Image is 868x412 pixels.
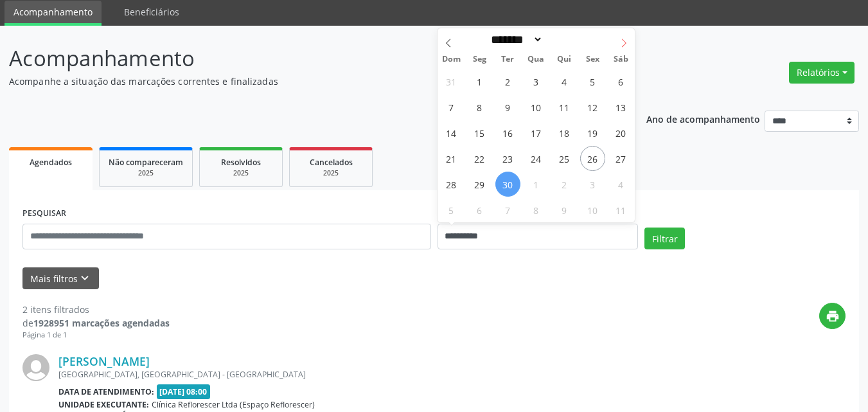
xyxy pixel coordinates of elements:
[30,157,72,168] span: Agendados
[552,94,577,120] span: Setembro 11, 2025
[9,42,604,75] p: Acompanhamento
[789,62,855,84] button: Relatórios
[524,146,549,171] span: Setembro 24, 2025
[221,157,261,168] span: Resolvidos
[58,399,149,410] b: Unidade executante:
[608,94,633,120] span: Setembro 13, 2025
[524,120,549,145] span: Setembro 17, 2025
[644,228,685,249] button: Filtrar
[550,55,578,64] span: Qui
[467,146,492,171] span: Setembro 22, 2025
[299,168,363,178] div: 2025
[439,146,464,171] span: Setembro 21, 2025
[524,172,549,197] span: Outubro 1, 2025
[552,172,577,197] span: Outubro 2, 2025
[467,172,492,197] span: Setembro 29, 2025
[22,204,66,224] label: PESQUISAR
[439,197,464,222] span: Outubro 5, 2025
[646,111,760,127] p: Ano de acompanhamento
[607,55,635,64] span: Sáb
[58,369,653,380] div: [GEOGRAPHIC_DATA], [GEOGRAPHIC_DATA] - [GEOGRAPHIC_DATA]
[22,267,99,290] button: Mais filtroskeyboard_arrow_down
[4,1,102,26] a: Acompanhamento
[495,197,520,222] span: Outubro 7, 2025
[580,120,605,145] span: Setembro 19, 2025
[465,55,493,64] span: Seg
[495,94,520,120] span: Setembro 9, 2025
[608,120,633,145] span: Setembro 20, 2025
[438,55,466,64] span: Dom
[580,94,605,120] span: Setembro 12, 2025
[109,168,183,178] div: 2025
[552,120,577,145] span: Setembro 18, 2025
[209,168,273,178] div: 2025
[495,120,520,145] span: Setembro 16, 2025
[109,157,183,168] span: Não compareceram
[115,1,188,23] a: Beneficiários
[580,146,605,171] span: Setembro 26, 2025
[552,146,577,171] span: Setembro 25, 2025
[439,172,464,197] span: Setembro 28, 2025
[522,55,550,64] span: Qua
[78,271,92,285] i: keyboard_arrow_down
[495,69,520,94] span: Setembro 2, 2025
[467,94,492,120] span: Setembro 8, 2025
[310,157,353,168] span: Cancelados
[439,69,464,94] span: Agosto 31, 2025
[578,55,607,64] span: Sex
[439,120,464,145] span: Setembro 14, 2025
[22,330,170,341] div: Página 1 de 1
[524,94,549,120] span: Setembro 10, 2025
[33,317,170,329] strong: 1928951 marcações agendadas
[552,197,577,222] span: Outubro 9, 2025
[487,33,544,46] select: Month
[9,75,604,88] p: Acompanhe a situação das marcações correntes e finalizadas
[608,197,633,222] span: Outubro 11, 2025
[524,69,549,94] span: Setembro 3, 2025
[552,69,577,94] span: Setembro 4, 2025
[580,172,605,197] span: Outubro 3, 2025
[543,33,585,46] input: Year
[439,94,464,120] span: Setembro 7, 2025
[608,146,633,171] span: Setembro 27, 2025
[467,69,492,94] span: Setembro 1, 2025
[58,386,154,397] b: Data de atendimento:
[495,172,520,197] span: Setembro 30, 2025
[22,316,170,330] div: de
[467,120,492,145] span: Setembro 15, 2025
[152,399,315,410] span: Clínica Reflorescer Ltda (Espaço Reflorescer)
[495,146,520,171] span: Setembro 23, 2025
[580,69,605,94] span: Setembro 5, 2025
[819,303,846,329] button: print
[22,354,49,381] img: img
[608,172,633,197] span: Outubro 4, 2025
[22,303,170,316] div: 2 itens filtrados
[467,197,492,222] span: Outubro 6, 2025
[826,309,840,323] i: print
[58,354,150,368] a: [PERSON_NAME]
[608,69,633,94] span: Setembro 6, 2025
[580,197,605,222] span: Outubro 10, 2025
[157,384,211,399] span: [DATE] 08:00
[524,197,549,222] span: Outubro 8, 2025
[493,55,522,64] span: Ter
